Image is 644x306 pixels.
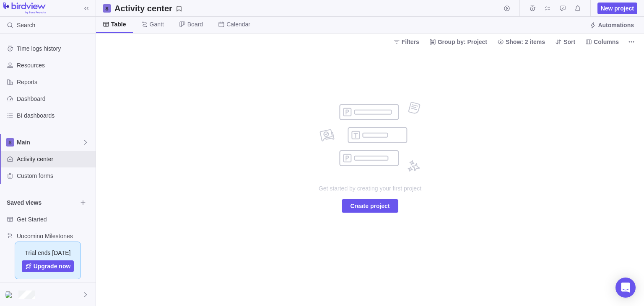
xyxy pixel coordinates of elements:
[111,3,186,14] span: Save your current layout and filters as a View
[390,36,423,48] span: Filters
[438,38,487,46] span: Group by: Project
[17,232,92,240] span: Upcoming Milestones
[601,4,634,13] span: New project
[286,50,454,306] div: no data to show
[552,36,579,48] span: Sort
[77,197,89,208] span: Browse views
[563,38,575,46] span: Sort
[17,95,92,103] span: Dashboard
[3,3,46,14] img: logo
[586,19,637,31] span: Automations
[542,3,553,14] span: My assignments
[34,262,71,270] span: Upgrade now
[111,20,126,28] span: Table
[402,38,419,46] span: Filters
[17,172,92,180] span: Custom forms
[598,21,634,29] span: Automations
[17,111,92,120] span: BI dashboards
[5,290,15,300] div: Victim
[342,199,398,213] span: Create project
[25,249,71,257] span: Trial ends [DATE]
[114,3,172,14] h2: Activity center
[527,3,538,14] span: Time logs
[501,3,513,14] span: Start timer
[582,36,622,48] span: Columns
[572,6,584,13] a: Notifications
[350,201,390,211] span: Create project
[7,198,77,207] span: Saved views
[187,20,203,28] span: Board
[17,138,82,147] span: Main
[594,38,619,46] span: Columns
[17,61,92,69] span: Resources
[17,78,92,86] span: Reports
[572,3,584,14] span: Notifications
[527,6,538,13] a: Time logs
[17,44,92,53] span: Time logs history
[626,36,637,48] span: More actions
[542,6,553,13] a: My assignments
[506,38,545,46] span: Show: 2 items
[597,3,637,14] span: New project
[5,291,15,298] img: Show
[150,20,164,28] span: Gantt
[557,6,569,13] a: Approval requests
[557,3,569,14] span: Approval requests
[426,36,491,48] span: Group by: Project
[286,184,454,193] span: Get started by creating your first project
[494,36,548,48] span: Show: 2 items
[22,260,74,272] a: Upgrade now
[17,155,92,163] span: Activity center
[17,21,35,29] span: Search
[17,215,92,224] span: Get Started
[615,278,636,298] div: Open Intercom Messenger
[226,20,250,28] span: Calendar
